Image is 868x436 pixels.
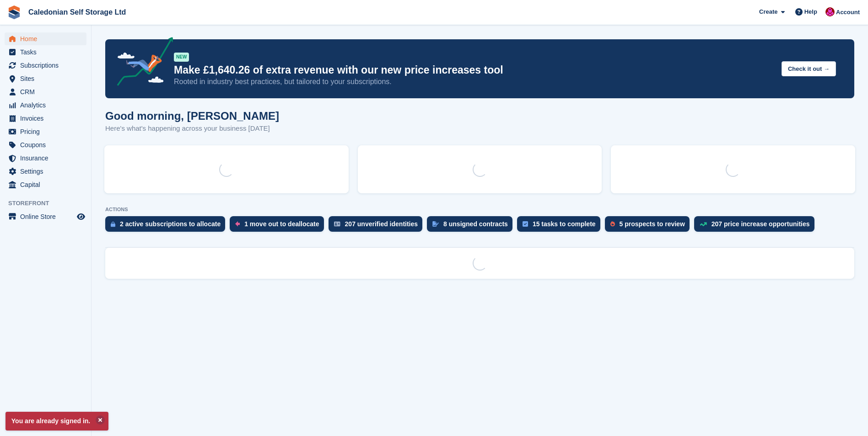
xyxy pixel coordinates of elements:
div: NEW [174,53,189,62]
span: Subscriptions [20,59,75,72]
img: active_subscription_to_allocate_icon-d502201f5373d7db506a760aba3b589e785aa758c864c3986d89f69b8ff3... [111,221,115,227]
img: price_increase_opportunities-93ffe204e8149a01c8c9dc8f82e8f89637d9d84a8eef4429ea346261dce0b2c0.svg [700,222,707,226]
span: Create [759,7,777,16]
p: Rooted in industry best practices, but tailored to your subscriptions. [174,77,774,87]
a: 8 unsigned contracts [427,216,517,236]
span: Insurance [20,152,75,165]
a: Caledonian Self Storage Ltd [25,5,129,20]
span: Pricing [20,125,75,138]
a: menu [5,125,86,138]
span: Storefront [8,199,91,208]
div: 207 price increase opportunities [712,220,810,228]
img: Donald Mathieson [825,7,835,16]
a: 207 price increase opportunities [694,216,819,236]
a: 2 active subscriptions to allocate [105,216,230,236]
img: contract_signature_icon-13c848040528278c33f63329250d36e43548de30e8caae1d1a13099fd9432cc5.svg [432,221,439,227]
img: price-adjustments-announcement-icon-8257ccfd72463d97f412b2fc003d46551f7dbcb40ab6d574587a9cd5c0d94... [109,37,173,89]
span: Sites [20,72,75,85]
img: move_outs_to_deallocate_icon-f764333ba52eb49d3ac5e1228854f67142a1ed5810a6f6cc68b1a99e826820c5.svg [235,221,240,227]
span: Account [836,8,860,17]
a: 1 move out to deallocate [230,216,328,236]
a: menu [5,72,86,85]
div: 2 active subscriptions to allocate [120,220,221,228]
span: Settings [20,165,75,178]
p: Make £1,640.26 of extra revenue with our new price increases tool [174,64,774,77]
a: menu [5,99,86,112]
div: 15 tasks to complete [533,220,596,228]
span: Capital [20,178,75,191]
div: 5 prospects to review [620,220,685,228]
a: menu [5,138,86,151]
span: Tasks [20,46,75,58]
span: CRM [20,85,75,98]
a: 207 unverified identities [329,216,427,236]
div: 1 move out to deallocate [244,220,319,228]
span: Home [20,32,75,45]
a: Preview store [75,211,86,222]
img: task-75834270c22a3079a89374b754ae025e5fb1db73e45f91037f5363f120a921f8.svg [523,221,528,227]
a: menu [5,178,86,191]
a: menu [5,152,86,165]
p: ACTIONS [105,207,854,213]
span: Help [804,7,817,16]
h1: Good morning, [PERSON_NAME] [105,110,279,122]
img: stora-icon-8386f47178a22dfd0bd8f6a31ec36ba5ce8667c1dd55bd0f319d3a0aa187defe.svg [7,5,21,19]
a: menu [5,112,86,125]
span: Invoices [20,112,75,125]
span: Online Store [20,210,75,223]
p: Here's what's happening across your business [DATE] [105,123,279,134]
a: menu [5,46,86,58]
button: Check it out → [782,61,836,76]
a: menu [5,59,86,72]
div: 8 unsigned contracts [443,220,508,228]
a: menu [5,210,86,223]
span: Coupons [20,138,75,151]
img: prospect-51fa495bee0391a8d652442698ab0144808aea92771e9ea1ae160a38d050c398.svg [610,221,615,227]
a: 15 tasks to complete [517,216,605,236]
span: Analytics [20,99,75,112]
a: menu [5,32,86,45]
a: menu [5,165,86,178]
p: You are already signed in. [5,412,108,431]
div: 207 unverified identities [345,220,418,228]
img: verify_identity-adf6edd0f0f0b5bbfe63781bf79b02c33cf7c696d77639b501bdc392416b5a36.svg [334,221,340,227]
a: menu [5,85,86,98]
a: 5 prospects to review [605,216,694,236]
